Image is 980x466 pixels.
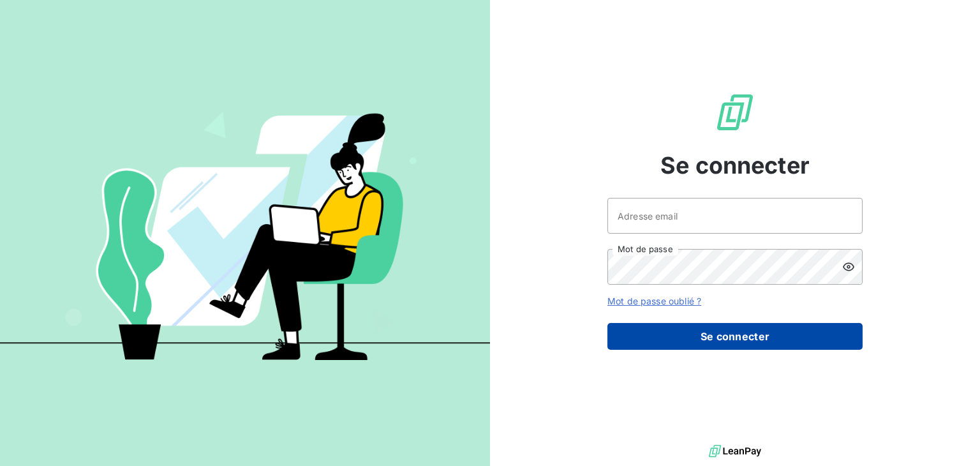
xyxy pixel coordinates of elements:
input: placeholder [607,198,863,234]
span: Se connecter [660,148,810,183]
button: Se connecter [607,323,863,350]
a: Mot de passe oublié ? [607,296,701,306]
img: Logo LeanPay [715,92,755,133]
img: logo [709,442,761,461]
